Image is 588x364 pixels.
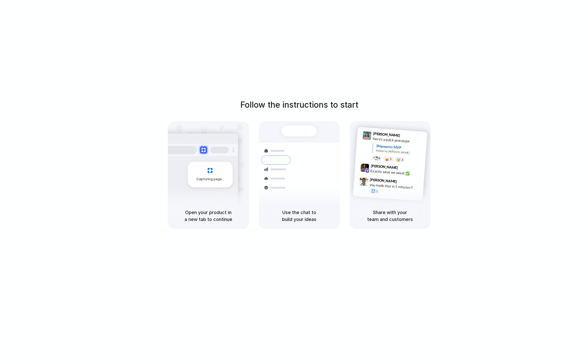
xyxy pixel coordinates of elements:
[196,177,225,182] span: Capturing page
[370,168,422,177] div: Exactly what we need! ✅
[398,179,409,185] span: 9:47 AM
[265,209,334,223] h5: Use the chat to build your ideas
[376,143,423,152] div: Shipments MVP
[174,209,243,223] h5: Open your product in a new tab to continue
[371,163,398,170] span: [PERSON_NAME]
[401,158,403,161] span: 3
[378,157,380,160] span: 8
[369,182,421,191] div: you made that in 5 minutes?!
[376,148,423,156] div: Added by [PERSON_NAME]
[399,165,410,171] span: 9:42 AM
[240,99,358,111] h1: Follow the instructions to start
[356,209,425,223] h5: Share with your team and customers
[401,133,412,139] span: 9:41 AM
[373,131,400,138] span: [PERSON_NAME]
[372,136,424,145] div: Here's a quick prototype
[396,158,401,161] div: 🤯
[376,190,378,193] span: 1
[390,158,391,160] span: 5
[370,177,397,184] span: [PERSON_NAME]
